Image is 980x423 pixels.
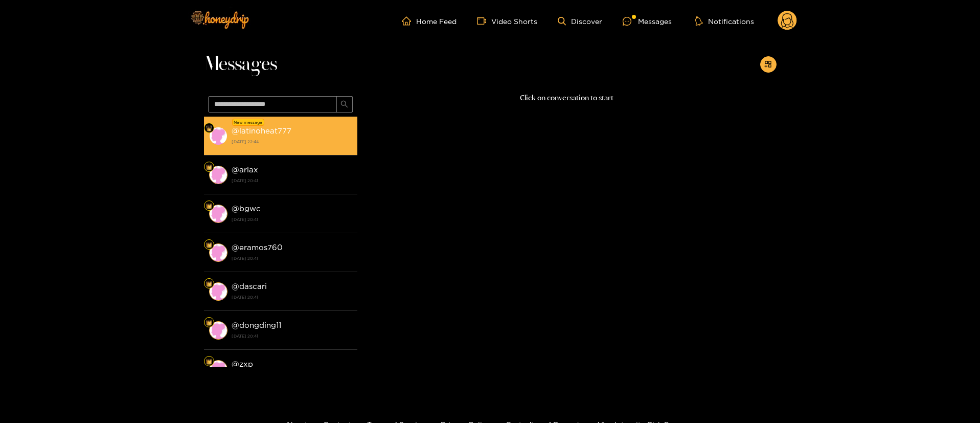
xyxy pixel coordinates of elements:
[206,281,212,287] img: Fan Level
[692,16,757,26] button: Notifications
[232,176,352,185] strong: [DATE] 20:41
[232,331,352,341] strong: [DATE] 20:41
[232,137,352,146] strong: [DATE] 22:44
[477,16,537,26] a: Video Shorts
[209,321,227,340] img: conversation
[209,205,227,223] img: conversation
[402,16,457,26] a: Home Feed
[206,242,212,248] img: Fan Level
[206,125,212,131] img: Fan Level
[232,243,283,252] strong: @ eramos760
[232,165,258,174] strong: @ arlax
[206,359,212,365] img: Fan Level
[336,96,353,113] button: search
[764,60,772,69] span: appstore-add
[209,243,227,262] img: conversation
[232,282,267,291] strong: @ dascari
[232,321,281,329] strong: @ dongding11
[760,56,777,73] button: appstore-add
[232,293,352,302] strong: [DATE] 20:41
[209,282,227,301] img: conversation
[209,360,227,379] img: conversation
[209,127,227,145] img: conversation
[232,254,352,263] strong: [DATE] 20:41
[623,15,672,27] div: Messages
[232,360,253,368] strong: @ zxp
[477,16,491,26] span: video-camera
[209,166,227,184] img: conversation
[357,92,777,104] p: Click on conversation to start
[206,203,212,209] img: Fan Level
[206,164,212,170] img: Fan Level
[206,320,212,326] img: Fan Level
[232,204,261,213] strong: @ bgwc
[340,100,348,109] span: search
[558,17,602,26] a: Discover
[232,126,291,135] strong: @ latinoheat777
[402,16,416,26] span: home
[204,52,277,77] span: Messages
[232,215,352,224] strong: [DATE] 20:41
[232,119,264,126] div: New message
